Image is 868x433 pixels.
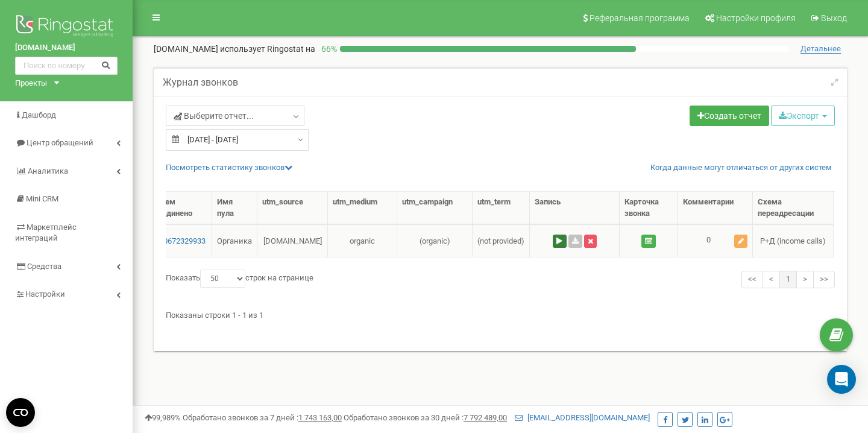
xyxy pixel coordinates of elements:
[650,162,832,174] a: Когда данные могут отличаться от других систем
[163,77,238,88] h5: Журнал звонков
[328,192,397,224] th: utm_medium
[590,13,690,23] span: Реферальная программа
[473,224,530,257] td: (not provided)
[344,413,507,422] span: Обработано звонков за 30 дней :
[473,192,530,224] th: utm_term
[27,262,61,271] span: Средства
[779,271,797,288] a: 1
[827,365,856,394] div: Open Intercom Messenger
[200,270,245,288] select: Показатьстрок на странице
[328,224,397,257] td: organic
[15,42,118,54] a: [DOMAIN_NAME]
[15,78,47,89] div: Проекты
[28,166,68,175] span: Аналитика
[763,271,780,288] a: <
[174,110,254,122] span: Выберите отчет...
[15,223,77,243] span: Маркетплейс интеграций
[154,236,207,247] a: 380672329933
[212,224,257,257] td: Органика
[315,43,340,55] p: 66 %
[753,224,833,257] td: Р+Д (income calls)
[154,43,315,55] p: [DOMAIN_NAME]
[15,57,118,75] input: Поиск по номеру
[515,413,650,422] a: [EMAIL_ADDRESS][DOMAIN_NAME]
[690,106,769,126] a: Создать отчет
[620,192,678,224] th: Карточка звонка
[813,271,835,288] a: >>
[220,44,315,54] span: использует Ringostat на
[166,106,304,126] a: Выберите отчет...
[6,398,35,427] button: Open CMP widget
[584,235,597,248] button: Удалить запись
[530,192,620,224] th: Запись
[796,271,814,288] a: >
[166,163,292,172] a: Посмотреть cтатистику звонков
[166,270,313,288] label: Показать строк на странице
[568,235,582,248] a: Скачать
[397,192,473,224] th: utm_campaign
[149,192,212,224] th: С кем соединено
[771,106,835,126] button: Экспорт
[27,138,93,147] span: Центр обращений
[212,192,257,224] th: Имя пула
[257,192,328,224] th: utm_source
[183,413,342,422] span: Обработано звонков за 7 дней :
[678,224,753,257] td: 0
[464,413,507,422] u: 7 792 489,00
[741,271,763,288] a: <<
[15,12,118,42] img: Ringostat logo
[678,192,753,224] th: Комментарии
[753,192,833,224] th: Схема переадресации
[298,413,342,422] u: 1 743 163,00
[25,289,65,299] span: Настройки
[821,13,847,23] span: Выход
[257,224,328,257] td: [DOMAIN_NAME]
[26,194,58,203] span: Mini CRM
[397,224,473,257] td: (organic)
[166,305,835,321] div: Показаны строки 1 - 1 из 1
[22,110,56,119] span: Дашборд
[145,413,181,422] span: 99,989%
[716,13,796,23] span: Настройки профиля
[800,44,841,54] span: Детальнее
